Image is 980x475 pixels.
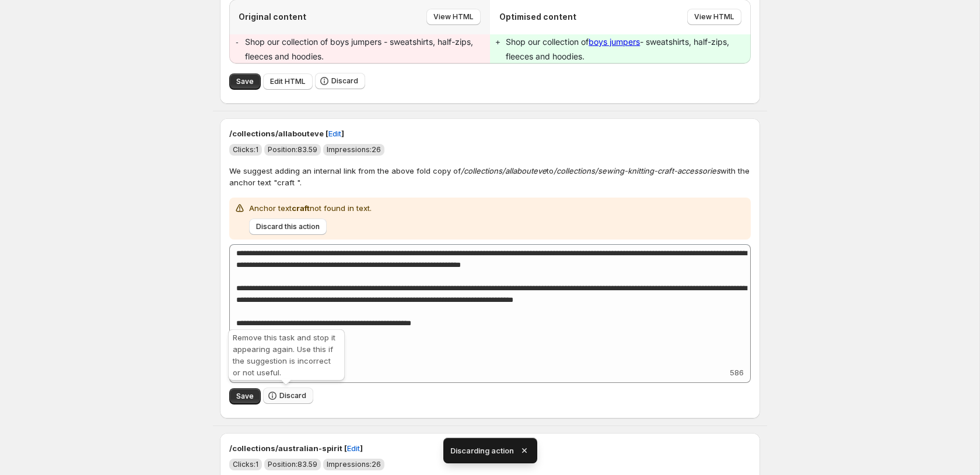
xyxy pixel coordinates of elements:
button: Edit [340,439,367,458]
span: Clicks: 1 [233,460,258,469]
button: Discard [263,388,313,404]
p: Optimised content [499,11,576,23]
div: Shop our collection of boys jumpers - sweatshirts, half-zips, fleeces and hoodies. [245,34,489,64]
button: Save [229,73,261,90]
button: Edit HTML [263,73,313,90]
span: View HTML [694,12,734,22]
span: Discard [331,76,358,86]
pre: + [496,35,501,50]
span: Save [236,77,254,86]
button: Edit [321,124,348,143]
button: Save [229,388,261,404]
p: /collections/australian-spirit [ ] [229,442,751,454]
button: View HTML [426,9,481,25]
button: Discard this action [249,219,327,235]
span: Impressions: 26 [327,145,381,154]
span: Edit [347,442,360,454]
p: Anchor text not found in text. [249,202,372,214]
pre: - [235,35,240,50]
span: Discard this action [256,222,320,231]
span: Position: 83.59 [268,145,317,154]
button: View HTML [687,9,741,25]
div: Shop our collection of - sweatshirts, half-zips, fleeces and hoodies. [506,34,750,64]
p: Original content [239,11,306,23]
a: boys jumpers [589,37,640,47]
span: Save [236,392,254,401]
button: Discard [315,73,365,89]
span: Position: 83.59 [268,460,317,469]
em: /collections/sewing-knitting-craft-accessories [554,166,720,175]
strong: craft [292,203,310,213]
span: Discard [279,391,306,400]
span: Discarding action [450,445,514,456]
span: View HTML [433,12,474,22]
p: We suggest adding an internal link from the above fold copy of to with the anchor text "craft ". [229,165,751,188]
span: Impressions: 26 [327,460,381,469]
span: Edit HTML [270,77,306,86]
em: /collections/allabouteve [461,166,547,175]
p: /collections/allabouteve [ ] [229,128,751,139]
span: Clicks: 1 [233,145,258,154]
span: Edit [328,128,341,139]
